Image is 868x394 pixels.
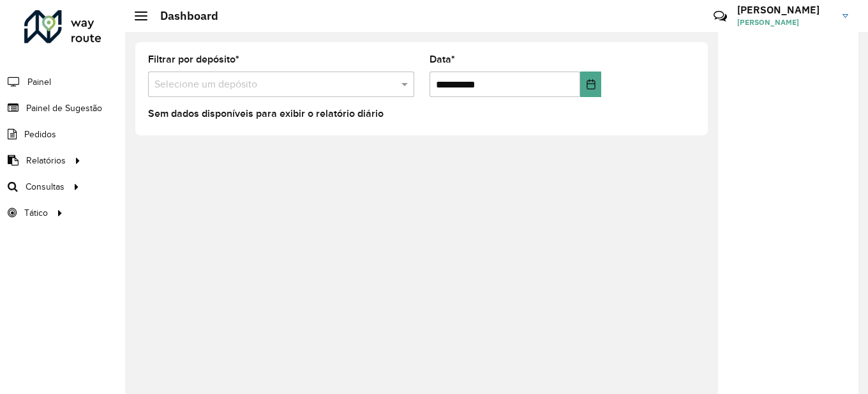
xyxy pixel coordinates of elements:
[580,72,601,97] button: Choose Date
[24,206,48,220] span: Tático
[707,3,734,30] a: Contato Rápido
[148,52,239,67] label: Filtrar por depósito
[147,9,218,23] h2: Dashboard
[737,17,833,28] span: [PERSON_NAME]
[27,75,51,89] span: Painel
[737,4,833,16] h3: [PERSON_NAME]
[26,102,102,115] span: Painel de Sugestão
[148,106,384,121] label: Sem dados disponíveis para exibir o relatório diário
[430,52,455,67] label: Data
[24,128,56,141] span: Pedidos
[26,180,64,193] span: Consultas
[26,154,66,167] span: Relatórios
